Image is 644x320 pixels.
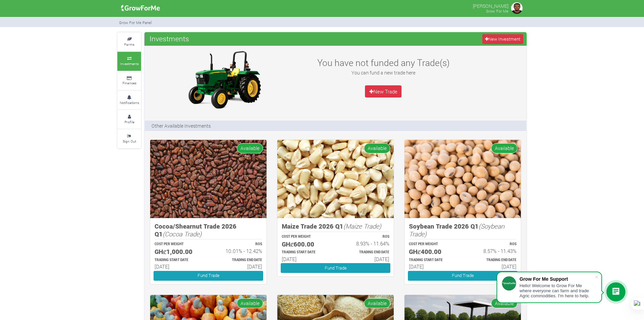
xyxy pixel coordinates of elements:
h6: [DATE] [469,263,516,270]
h5: GHȼ400.00 [409,248,457,256]
img: growforme image [119,1,162,15]
span: Available [237,143,263,153]
h6: [DATE] [282,256,329,262]
a: New Investment [482,34,523,44]
span: Available [491,298,517,308]
a: Fund Trade [281,263,390,273]
h5: Cocoa/Shearnut Trade 2026 Q1 [155,222,262,238]
h6: 8.93% - 11.64% [342,240,389,247]
h6: 8.57% - 11.43% [469,248,516,254]
small: Farms [124,42,134,47]
small: Notifications [120,100,139,105]
img: growforme image [405,140,521,218]
a: Finances [117,71,141,90]
p: Estimated Trading End Date [214,258,262,263]
i: (Soybean Trade) [409,222,504,238]
small: Grow For Me Panel [119,20,152,25]
p: Estimated Trading End Date [342,250,389,255]
a: Fund Trade [154,271,263,281]
p: Other Available Investments [152,122,211,129]
a: Profile [117,110,141,129]
small: Profile [124,120,134,124]
div: Hello! Welcome to Grow For Me where everyone can farm and trade Agric commodities. I'm here to help. [520,283,595,298]
span: Available [237,298,263,308]
i: (Maize Trade) [343,222,381,230]
h6: [DATE] [409,263,457,270]
img: growforme image [510,1,524,15]
p: Estimated Trading Start Date [409,258,457,263]
p: COST PER WEIGHT [409,242,457,247]
h6: 10.01% - 12.42% [214,248,262,254]
a: Fund Trade [408,271,517,281]
h5: GHȼ1,000.00 [155,248,202,256]
i: (Cocoa Trade) [163,230,202,238]
p: Estimated Trading Start Date [155,258,202,263]
h6: [DATE] [155,263,202,270]
span: Available [491,143,517,153]
small: Sign Out [123,139,136,144]
img: growforme image [150,140,267,218]
div: Grow For Me Support [520,276,595,282]
img: growforme image [277,140,394,218]
h3: You have not funded any Trade(s) [310,57,457,68]
p: [PERSON_NAME] [473,1,508,9]
h5: GHȼ600.00 [282,240,329,248]
h5: Maize Trade 2026 Q1 [282,222,389,230]
p: COST PER WEIGHT [282,234,329,239]
small: Grow For Me [486,8,508,14]
p: ROS [214,242,262,247]
span: Available [364,298,390,308]
h6: [DATE] [342,256,389,262]
h5: Soybean Trade 2026 Q1 [409,222,516,238]
span: Available [364,143,390,153]
p: You can fund a new trade here [310,69,457,76]
small: Finances [122,81,136,85]
a: Farms [117,33,141,51]
p: COST PER WEIGHT [155,242,202,247]
h6: [DATE] [214,263,262,270]
img: growforme image [182,49,267,110]
a: Investments [117,52,141,70]
a: New Trade [365,85,401,98]
span: Investments [148,32,191,45]
p: Estimated Trading End Date [469,258,516,263]
p: ROS [469,242,516,247]
a: Sign Out [117,129,141,148]
small: Investments [120,61,139,66]
p: ROS [342,234,389,239]
p: Estimated Trading Start Date [282,250,329,255]
a: Notifications [117,91,141,109]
